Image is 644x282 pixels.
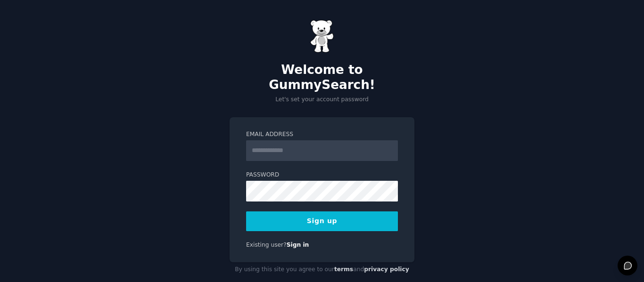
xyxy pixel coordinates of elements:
[287,242,309,248] a: Sign in
[334,266,353,273] a: terms
[246,171,398,179] label: Password
[230,96,414,104] p: Let's set your account password
[310,20,334,53] img: Gummy Bear
[364,266,409,273] a: privacy policy
[246,130,398,139] label: Email Address
[230,262,414,277] div: By using this site you agree to our and
[246,242,287,248] span: Existing user?
[246,211,398,231] button: Sign up
[230,63,414,92] h2: Welcome to GummySearch!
